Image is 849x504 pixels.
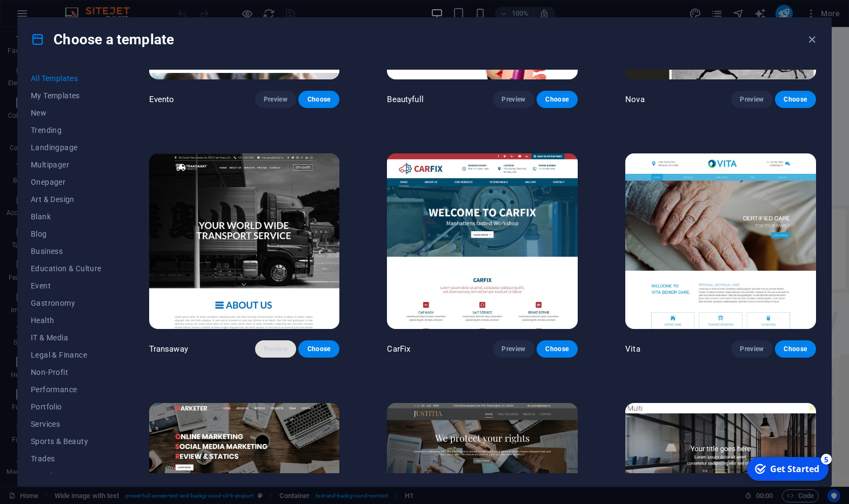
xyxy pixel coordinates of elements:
span: Preview [502,345,525,353]
button: Trades [31,450,102,467]
button: Preview [731,340,772,358]
span: Trending [31,126,102,135]
p: CarFix [387,344,410,354]
button: Preview [493,340,534,358]
p: Evento [149,94,175,105]
span: Choose [545,95,569,104]
span: My Templates [31,91,102,100]
button: Blank [31,208,102,225]
span: Multipager [31,160,102,169]
span: Non-Profit [31,368,102,377]
span: Art & Design [31,195,102,204]
span: Choose [307,345,331,353]
span: Preview [264,95,288,104]
button: Performance [31,381,102,398]
button: Choose [537,340,578,358]
span: Travel [31,472,102,480]
button: Gastronomy [31,294,102,312]
span: Trades [31,454,102,463]
span: New [31,109,102,117]
button: Choose [298,340,339,358]
button: Choose [537,91,578,108]
button: IT & Media [31,329,102,346]
span: Health [31,316,102,325]
button: Health [31,312,102,329]
span: Sports & Beauty [31,437,102,446]
button: Preview [255,340,296,358]
button: Services [31,415,102,433]
span: Services [31,420,102,428]
p: Beautyfull [387,94,423,105]
div: 5 [80,1,91,12]
button: Portfolio [31,398,102,415]
h4: Choose a template [31,31,174,48]
button: Preview [493,91,534,108]
button: New [31,104,102,122]
img: Transaway [149,153,340,329]
button: Education & Culture [31,260,102,277]
button: All Templates [31,70,102,87]
span: Preview [740,345,764,353]
span: Choose [545,345,569,353]
button: Event [31,277,102,294]
button: Preview [731,91,772,108]
button: Non-Profit [31,364,102,381]
span: Choose [784,95,807,104]
button: Travel [31,467,102,485]
span: Choose [307,95,331,104]
button: Legal & Finance [31,346,102,364]
span: Landingpage [31,143,102,152]
button: Blog [31,225,102,243]
span: Portfolio [31,402,102,411]
span: Gastronomy [31,299,102,307]
span: Preview [740,95,764,104]
p: Nova [625,94,645,105]
span: Onepager [31,178,102,186]
span: All Templates [31,74,102,83]
img: CarFix [387,153,578,329]
button: Business [31,243,102,260]
button: Preview [255,91,296,108]
button: Sports & Beauty [31,433,102,450]
button: Choose [775,91,816,108]
span: Blog [31,230,102,238]
button: Trending [31,122,102,139]
img: Vita [625,153,816,329]
span: Legal & Finance [31,351,102,359]
button: Multipager [31,156,102,173]
button: Landingpage [31,139,102,156]
span: Event [31,281,102,290]
span: Blank [31,212,102,221]
button: Choose [775,340,816,358]
button: Choose [298,91,339,108]
span: Education & Culture [31,264,102,273]
span: Preview [264,345,288,353]
span: Preview [502,95,525,104]
p: Transaway [149,344,188,354]
span: IT & Media [31,333,102,342]
div: Get Started 5 items remaining, 0% complete [6,4,88,28]
button: Art & Design [31,191,102,208]
button: My Templates [31,87,102,104]
p: Vita [625,344,640,354]
span: Performance [31,385,102,394]
div: Get Started [29,10,78,22]
button: Onepager [31,173,102,191]
span: Business [31,247,102,256]
span: Choose [784,345,807,353]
